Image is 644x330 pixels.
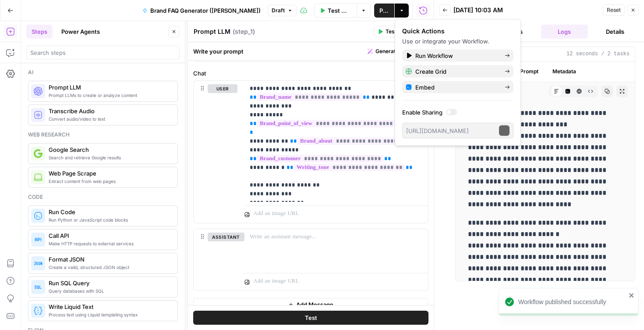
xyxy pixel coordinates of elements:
[566,50,630,58] span: 12 seconds / 2 tasks
[49,231,170,240] span: Call API
[193,298,428,311] button: Add Message
[49,208,170,216] span: Run Code
[415,67,498,76] span: Create Grid
[194,27,230,36] textarea: Prompt LLM
[296,300,333,309] span: Add Message
[49,145,170,154] span: Google Search
[402,27,513,36] div: Quick Actions
[137,4,266,18] button: Brand FAQ Generator ([PERSON_NAME])
[49,178,170,185] span: Extract content from web pages
[194,81,237,223] div: user
[49,279,170,287] span: Run SQL Query
[28,131,178,139] div: Web research
[607,6,621,14] span: Reset
[272,7,285,14] span: Draft
[402,38,489,45] span: Use or integrate your Workflow.
[49,107,170,115] span: Transcribe Audio
[374,4,394,18] button: Publish
[386,28,396,36] span: Test
[314,4,357,18] button: Test Workflow
[379,6,389,15] span: Publish
[456,47,635,61] button: 12 seconds / 2 tasks
[30,48,176,57] input: Search steps
[208,233,244,241] button: assistant
[305,313,317,322] span: Test
[193,311,428,325] button: Test
[49,169,170,178] span: Web Page Scrape
[415,51,498,60] span: Run Workflow
[233,27,255,36] span: ( step_1 )
[49,83,170,92] span: Prompt LLM
[194,229,237,291] div: assistant
[49,287,170,294] span: Query databases with SQL
[49,255,170,264] span: Format JSON
[456,61,635,281] div: 12 seconds / 2 tasks
[49,216,170,223] span: Run Python or JavaScript code blocks
[49,311,170,318] span: Process text using Liquid templating syntax
[188,42,434,60] div: Write your prompt
[56,25,105,39] button: Power Agents
[49,92,170,99] span: Prompt LLMs to create or analyze content
[193,69,428,78] label: Chat
[518,298,626,306] div: Workflow published successfully
[603,4,625,16] button: Reset
[402,108,513,117] label: Enable Sharing
[374,26,400,37] button: Test
[415,83,498,92] span: Embed
[375,47,417,55] span: Generate with AI
[28,68,178,76] div: Ai
[150,6,261,15] span: Brand FAQ Generator ([PERSON_NAME])
[208,84,237,93] button: user
[328,6,351,15] span: Test Workflow
[49,154,170,161] span: Search and retrieve Google results
[547,65,581,78] button: Metadata
[49,240,170,247] span: Make HTTP requests to external services
[26,25,53,39] button: Steps
[268,5,297,16] button: Draft
[28,193,178,201] div: Code
[49,115,170,122] span: Convert audio/video to text
[541,25,588,39] button: Logs
[591,25,639,39] button: Details
[49,264,170,271] span: Create a valid, structured JSON object
[49,302,170,311] span: Write Liquid Text
[629,292,635,299] button: close
[364,46,428,57] button: Generate with AI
